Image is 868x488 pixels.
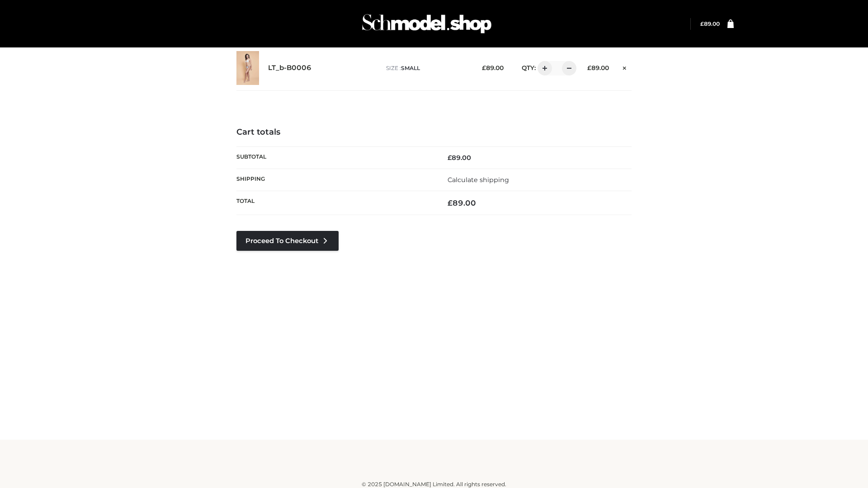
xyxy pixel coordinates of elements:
span: £ [700,20,704,27]
bdi: 89.00 [448,198,476,207]
span: £ [448,198,453,207]
a: £89.00 [700,20,720,27]
th: Subtotal [236,146,434,169]
a: Proceed to Checkout [236,231,339,251]
img: Schmodel Admin 964 [359,6,495,42]
span: £ [587,64,591,71]
bdi: 89.00 [448,154,471,162]
span: £ [448,154,452,162]
bdi: 89.00 [482,64,504,71]
span: SMALL [401,65,420,71]
a: Calculate shipping [448,176,509,184]
th: Total [236,191,434,215]
a: Remove this item [618,61,632,73]
div: QTY: [513,61,573,75]
a: LT_b-B0006 [268,64,311,72]
bdi: 89.00 [587,64,609,71]
bdi: 89.00 [700,20,720,27]
h4: Cart totals [236,127,632,137]
span: £ [482,64,486,71]
th: Shipping [236,169,434,191]
p: size : [386,64,468,72]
